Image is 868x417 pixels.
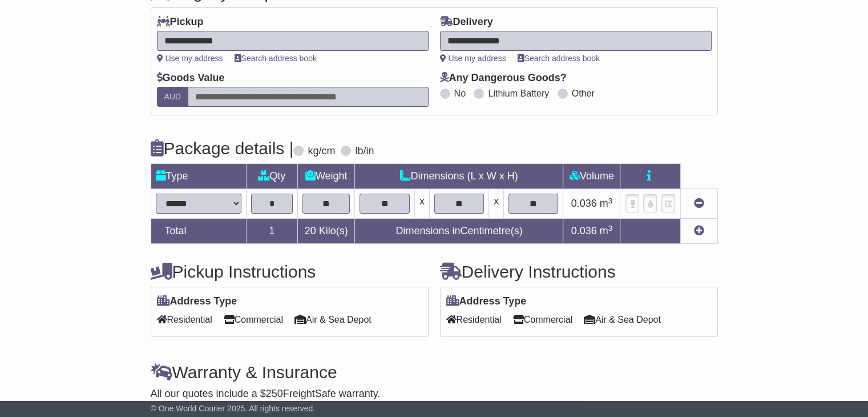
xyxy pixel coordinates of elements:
a: Remove this item [694,198,704,209]
td: Type [151,164,246,189]
td: Dimensions (L x W x H) [355,164,563,189]
sup: 3 [608,197,613,205]
span: © One World Courier 2025. All rights reserved. [151,404,316,413]
h4: Package details | [151,139,294,158]
td: Weight [297,164,355,189]
td: Kilo(s) [297,219,355,244]
td: Qty [246,164,297,189]
label: No [454,88,466,99]
label: Address Type [446,295,527,308]
td: 1 [246,219,297,244]
span: 0.036 [571,198,597,209]
span: Commercial [224,311,283,328]
span: 20 [305,225,316,236]
span: Air & Sea Depot [584,311,661,328]
label: Other [572,88,595,99]
label: AUD [157,87,189,107]
label: Delivery [440,16,493,29]
span: Commercial [513,311,572,328]
td: Volume [563,164,620,189]
td: x [489,189,504,219]
label: Lithium Battery [488,88,549,99]
span: Residential [157,311,212,328]
label: Goods Value [157,72,225,85]
h4: Delivery Instructions [440,262,718,281]
span: 0.036 [571,225,597,236]
label: Address Type [157,295,237,308]
span: 250 [266,388,283,399]
label: kg/cm [308,145,335,158]
h4: Warranty & Insurance [151,363,718,382]
span: Air & Sea Depot [294,311,372,328]
span: m [600,225,613,236]
td: Dimensions in Centimetre(s) [355,219,563,244]
label: lb/in [355,145,374,158]
td: Total [151,219,246,244]
a: Use my address [440,54,506,63]
div: All our quotes include a $ FreightSafe warranty. [151,388,718,400]
sup: 3 [608,224,613,232]
a: Search address book [235,54,317,63]
td: x [414,189,429,219]
h4: Pickup Instructions [151,262,429,281]
label: Pickup [157,16,204,29]
span: Residential [446,311,502,328]
label: Any Dangerous Goods? [440,72,567,85]
a: Use my address [157,54,223,63]
a: Add new item [694,225,704,236]
span: m [600,198,613,209]
a: Search address book [518,54,600,63]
